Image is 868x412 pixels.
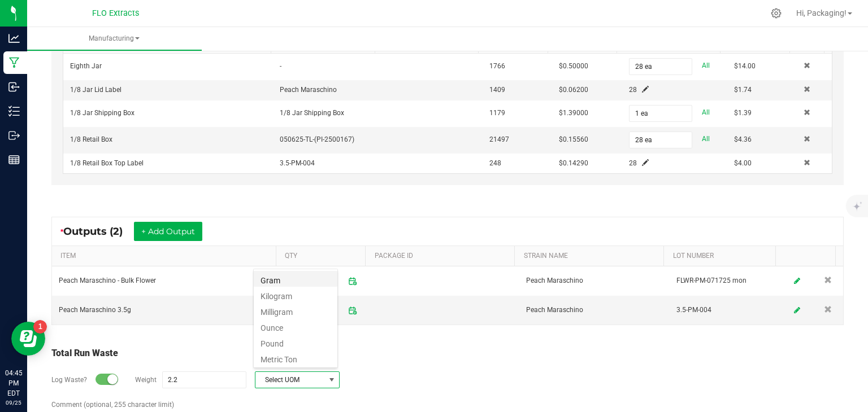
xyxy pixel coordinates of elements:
label: Weight [135,375,157,385]
span: 1/8 Retail Box Top Label [70,159,144,167]
a: Sortable [785,252,831,261]
a: QTYSortable [285,252,361,261]
span: Manufacturing [27,34,202,43]
td: FLWR-PM-071725 mon [670,266,783,296]
a: All [702,105,710,120]
span: $0.06200 [559,86,588,94]
span: $0.50000 [559,62,588,70]
span: $0.15560 [559,135,588,143]
span: 3.5-PM-004 [280,159,315,167]
label: Log Waste? [51,375,87,385]
span: Hi, Packaging! [796,8,847,17]
span: $14.00 [734,62,756,70]
a: ITEMSortable [60,252,271,261]
a: Manufacturing [27,27,202,51]
span: 28 [629,86,637,94]
a: STRAIN NAMESortable [524,252,659,261]
span: $1.39 [734,109,752,117]
span: $1.74 [734,86,752,94]
span: 1409 [489,86,505,94]
button: + Add Output [134,222,202,241]
span: $4.00 [734,159,752,167]
span: 28 [629,159,637,167]
inline-svg: Inventory [8,106,20,117]
inline-svg: Analytics [8,33,20,44]
div: Total Run Waste [51,347,844,360]
span: 1/8 Jar Lid Label [70,86,121,94]
span: 248 [489,159,501,167]
td: 3.5-PM-004 [670,296,783,325]
a: All [702,58,710,73]
inline-svg: Outbound [8,130,20,141]
span: - [280,62,281,70]
a: LOT NUMBERSortable [673,252,771,261]
a: All [702,132,710,147]
iframe: Resource center [11,322,45,356]
td: Peach Maraschino - Bulk Flower [52,266,278,296]
inline-svg: Inbound [8,81,20,93]
span: 050625-TL-(PI-2500167) [280,135,354,143]
span: 1/8 Jar Shipping Box [70,109,134,117]
span: 1179 [489,109,505,117]
span: Select UOM [255,372,325,388]
span: 1766 [489,62,505,70]
span: 1/8 Retail Box [70,135,112,143]
span: FLO Extracts [92,8,139,18]
span: Eighth Jar [70,62,102,70]
iframe: Resource center unread badge [33,320,47,334]
p: 09/25 [5,398,22,407]
span: 21497 [489,135,509,143]
span: 1/8 Jar Shipping Box [280,109,344,117]
span: Package timestamp is valid [344,272,362,290]
inline-svg: Reports [8,154,20,165]
span: $1.39000 [559,109,588,117]
label: Comment (optional, 255 character limit) [51,400,174,410]
span: $4.36 [734,135,752,143]
td: Peach Maraschino [519,266,670,296]
a: PACKAGE IDSortable [375,252,510,261]
td: Peach Maraschino [519,296,670,325]
span: Package timestamp is valid [344,301,362,319]
div: Manage settings [769,8,783,19]
td: Peach Maraschino 3.5g [52,296,278,325]
p: 04:45 PM EDT [5,368,22,398]
span: Peach Maraschino [280,86,337,94]
inline-svg: Manufacturing [8,57,20,68]
span: Outputs (2) [63,225,134,238]
span: $0.14290 [559,159,588,167]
